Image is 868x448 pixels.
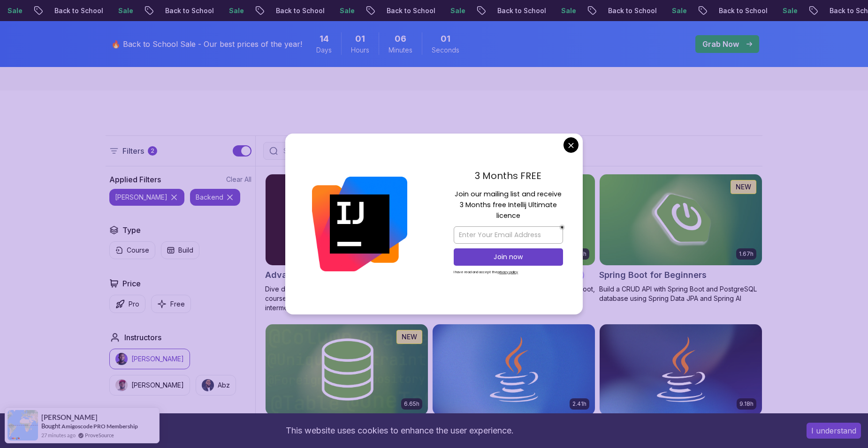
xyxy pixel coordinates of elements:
span: 1 Hours [355,32,365,45]
p: Dive deep into Spring Boot with our advanced course, designed to take your skills from intermedia... [265,284,428,313]
p: [PERSON_NAME] [131,381,184,390]
button: Course [109,241,155,259]
h2: Applied Filters [109,174,161,185]
p: Abz [218,381,230,390]
p: 2.41h [572,400,586,408]
img: provesource social proof notification image [8,410,38,441]
button: [PERSON_NAME] [109,189,184,206]
p: Grab Now [702,38,739,50]
a: ProveSource [85,431,114,439]
img: instructor img [115,353,128,365]
p: Sale [332,6,362,15]
img: Spring Data JPA card [266,324,428,415]
button: instructor imgAbz [196,375,236,396]
p: 🔥 Back to School Sale - Our best prices of the year! [111,38,302,50]
img: Java for Developers card [600,324,762,415]
span: 27 minutes ago [41,431,76,439]
p: Filters [122,145,144,157]
p: NEW [736,182,751,192]
a: Amigoscode PRO Membership [61,423,138,430]
p: Sale [443,6,473,15]
img: instructor img [202,379,214,391]
p: Build a CRUD API with Spring Boot and PostgreSQL database using Spring Data JPA and Spring AI [599,284,762,303]
p: 1.67h [739,250,754,258]
p: Sale [554,6,584,15]
p: Free [170,299,185,309]
span: 14 Days [320,32,329,45]
p: Back to School [268,6,332,15]
p: [PERSON_NAME] [131,354,184,364]
p: NEW [402,332,417,342]
div: This website uses cookies to enhance the user experience. [7,420,792,441]
p: Course [127,246,149,255]
img: instructor img [115,379,128,391]
p: Back to School [490,6,554,15]
a: Spring Boot for Beginners card1.67hNEWSpring Boot for BeginnersBuild a CRUD API with Spring Boot ... [599,174,762,303]
p: Sale [775,6,805,15]
p: Sale [221,6,251,15]
span: [PERSON_NAME] [41,413,98,421]
button: backend [190,189,240,206]
img: Spring Boot for Beginners card [600,174,762,265]
p: Pro [129,299,139,309]
p: Sale [111,6,141,15]
span: Hours [351,45,369,55]
p: [PERSON_NAME] [115,193,168,202]
p: Build [178,246,193,255]
p: Back to School [601,6,664,15]
span: Seconds [432,45,459,55]
h2: Price [122,278,141,289]
button: instructor img[PERSON_NAME] [109,349,190,369]
p: 2 [151,147,154,155]
p: Back to School [158,6,221,15]
span: Bought [41,422,61,430]
span: Minutes [388,45,412,55]
p: Back to School [379,6,443,15]
button: Pro [109,295,145,313]
h2: Advanced Spring Boot [265,269,359,282]
img: Java for Beginners card [433,324,595,415]
span: 6 Minutes [395,32,406,45]
h2: Instructors [124,332,161,343]
p: Sale [664,6,694,15]
p: 6.65h [404,400,419,408]
h2: Type [122,224,141,236]
button: instructor img[PERSON_NAME] [109,375,190,396]
button: Free [151,295,191,313]
p: 9.18h [739,400,754,408]
button: Build [161,241,199,259]
img: Advanced Spring Boot card [266,174,428,265]
button: Accept cookies [807,423,861,439]
h2: Spring Boot for Beginners [599,269,707,282]
span: Days [316,45,332,55]
a: Advanced Spring Boot card5.18hAdvanced Spring BootProDive deep into Spring Boot with our advanced... [265,174,428,313]
input: Search Java, React, Spring boot ... [282,146,482,156]
p: Back to School [47,6,111,15]
span: 1 Seconds [441,32,450,45]
p: backend [196,193,223,202]
p: Back to School [711,6,775,15]
button: Clear All [226,175,251,184]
